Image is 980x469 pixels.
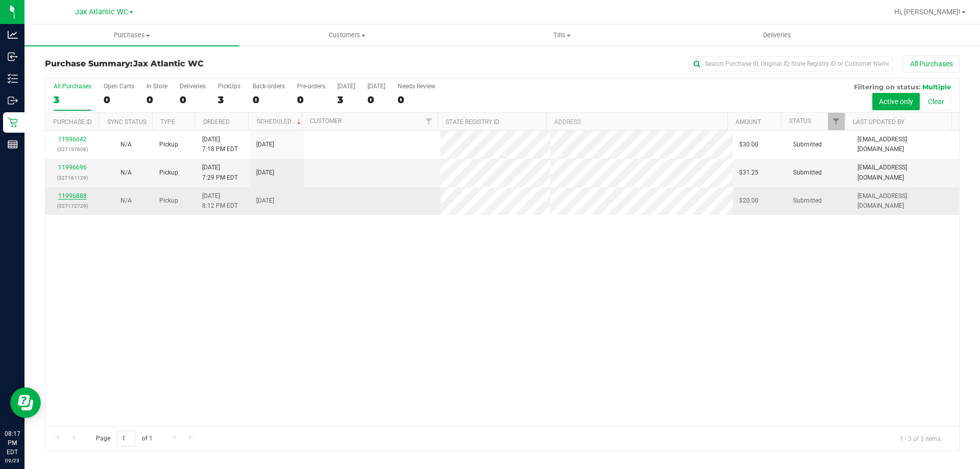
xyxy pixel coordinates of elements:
[180,83,206,90] div: Deliveries
[922,83,951,91] span: Multiple
[8,30,18,40] inline-svg: Analytics
[24,24,239,46] a: Purchases
[202,191,238,211] span: [DATE] 8:12 PM EDT
[253,83,285,90] div: Back-orders
[739,140,758,150] span: $30.00
[894,8,961,16] span: Hi, [PERSON_NAME]!
[872,93,920,110] button: Active only
[53,118,92,126] a: Purchase ID
[736,118,761,126] a: Amount
[202,135,238,154] span: [DATE] 7:18 PM EDT
[253,94,285,106] div: 0
[133,59,204,68] span: Jax Atlantic WC
[670,24,885,46] a: Deliveries
[793,196,822,206] span: Submitted
[454,24,669,46] a: Tills
[892,431,949,446] span: 1 - 3 of 3 items
[8,117,18,128] inline-svg: Retail
[793,168,822,178] span: Submitted
[146,83,167,90] div: In Store
[367,83,385,90] div: [DATE]
[5,457,20,464] p: 09/23
[739,168,758,178] span: $31.25
[203,118,230,126] a: Ordered
[256,196,274,206] span: [DATE]
[159,168,178,178] span: Pickup
[240,31,454,40] span: Customers
[202,163,238,182] span: [DATE] 7:29 PM EDT
[903,55,960,72] button: All Purchases
[52,144,93,154] p: (327157608)
[120,197,132,204] span: Not Applicable
[789,117,811,125] a: Status
[921,93,951,110] button: Clear
[398,83,435,90] div: Needs Review
[54,83,91,90] div: All Purchases
[107,118,146,126] a: Sync Status
[256,140,274,150] span: [DATE]
[239,24,454,46] a: Customers
[857,135,953,154] span: [EMAIL_ADDRESS][DOMAIN_NAME]
[54,94,91,106] div: 3
[104,94,134,106] div: 0
[218,83,240,90] div: PickUps
[421,113,437,130] a: Filter
[337,94,355,106] div: 3
[58,164,87,171] a: 11996696
[857,191,953,211] span: [EMAIL_ADDRESS][DOMAIN_NAME]
[749,31,805,40] span: Deliveries
[24,31,239,40] span: Purchases
[117,431,135,447] input: 1
[180,94,206,106] div: 0
[297,83,325,90] div: Pre-orders
[367,94,385,106] div: 0
[297,94,325,106] div: 0
[337,83,355,90] div: [DATE]
[793,140,822,150] span: Submitted
[446,118,499,126] a: State Registry ID
[310,117,341,125] a: Customer
[10,387,41,418] iframe: Resource center
[5,429,20,457] p: 08:17 PM EDT
[87,431,161,447] span: Page of 1
[45,59,350,68] h3: Purchase Summary:
[854,83,920,91] span: Filtering on status:
[159,196,178,206] span: Pickup
[120,169,132,176] span: Not Applicable
[75,8,128,16] span: Jax Atlantic WC
[120,168,132,178] button: N/A
[120,140,132,150] button: N/A
[120,141,132,148] span: Not Applicable
[853,118,904,126] a: Last Updated By
[256,168,274,178] span: [DATE]
[546,113,727,131] th: Address
[52,173,93,183] p: (327161129)
[739,196,758,206] span: $20.00
[160,118,175,126] a: Type
[8,139,18,150] inline-svg: Reports
[257,118,303,125] a: Scheduled
[8,52,18,62] inline-svg: Inbound
[398,94,435,106] div: 0
[8,73,18,84] inline-svg: Inventory
[828,113,845,130] a: Filter
[146,94,167,106] div: 0
[857,163,953,182] span: [EMAIL_ADDRESS][DOMAIN_NAME]
[52,201,93,211] p: (327172729)
[159,140,178,150] span: Pickup
[120,196,132,206] button: N/A
[58,136,87,143] a: 11996642
[689,56,893,71] input: Search Purchase ID, Original ID, State Registry ID or Customer Name...
[218,94,240,106] div: 3
[455,31,669,40] span: Tills
[58,192,87,200] a: 11996888
[104,83,134,90] div: Open Carts
[8,95,18,106] inline-svg: Outbound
